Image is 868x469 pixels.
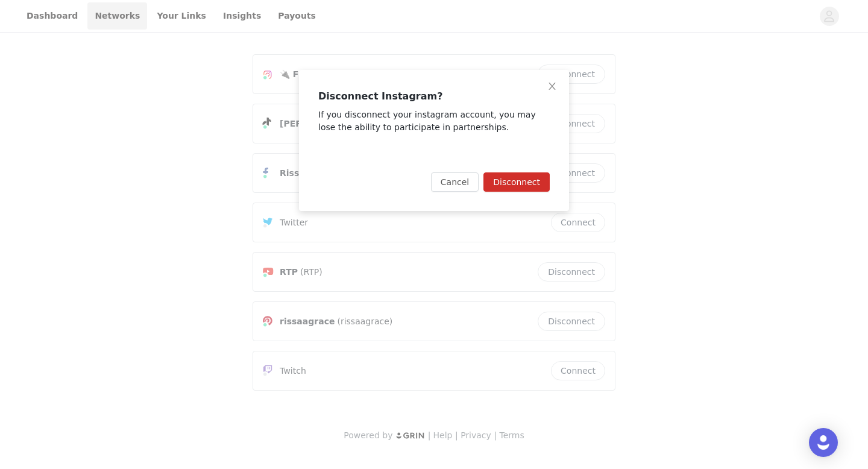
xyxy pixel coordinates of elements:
p: If you disconnect your instagram account, you may lose the ability to participate in partnerships. [318,109,550,134]
i: icon: close [547,81,557,91]
button: Cancel [431,172,479,192]
div: Open Intercom Messenger [809,428,838,457]
button: Close [535,70,569,104]
button: Disconnect [483,172,550,192]
h3: Disconnect Instagram? [318,89,550,104]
